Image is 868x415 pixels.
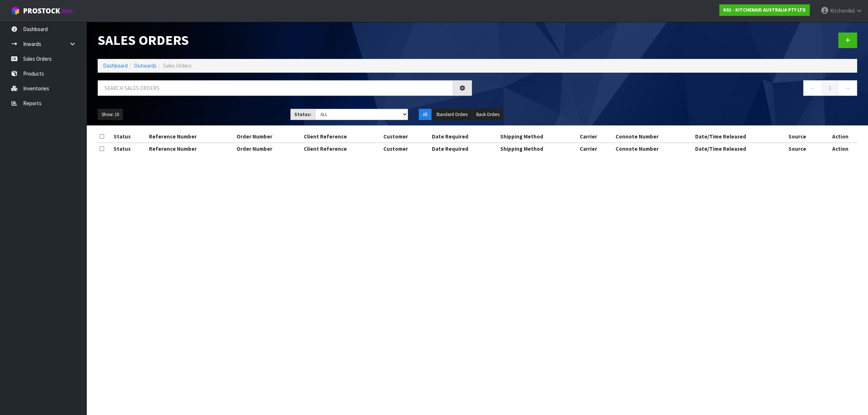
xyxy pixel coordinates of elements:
input: Search sales orders [98,80,453,96]
th: Connote Number [614,131,693,142]
th: Status [112,143,147,154]
a: Dashboard [103,62,128,69]
th: Shipping Method [498,131,578,142]
th: Date/Time Released [693,131,787,142]
th: Date/Time Released [693,143,787,154]
h1: Sales Orders [98,33,472,48]
th: Order Number [235,143,302,154]
th: Customer [382,131,430,142]
span: Sales Orders [163,62,192,69]
a: 1 [822,80,838,96]
th: Reference Number [147,131,235,142]
th: Carrier [578,131,614,142]
th: Source [787,131,823,142]
a: → [838,80,857,96]
th: Order Number [235,131,302,142]
a: ← [803,80,822,96]
small: WMS [61,8,73,15]
th: Carrier [578,143,614,154]
span: KitchenAid [830,7,855,14]
th: Date Required [430,143,499,154]
th: Action [823,131,857,142]
th: Status [112,131,147,142]
span: ProStock [23,6,60,16]
strong: Status: [294,111,311,117]
th: Shipping Method [498,143,578,154]
th: Customer [382,143,430,154]
th: Client Reference [302,131,382,142]
th: Source [787,143,823,154]
button: Show: 10 [98,109,123,120]
th: Action [823,143,857,154]
img: cube-alt.png [11,6,20,15]
a: Outwards [134,62,157,69]
th: Connote Number [614,143,693,154]
strong: K01 - KITCHENAID AUSTRALIA PTY LTD [723,7,806,13]
th: Client Reference [302,143,382,154]
th: Date Required [430,131,499,142]
nav: Page navigation [483,80,857,98]
button: Back Orders [472,109,503,120]
button: All [419,109,431,120]
th: Reference Number [147,143,235,154]
button: Standard Orders [432,109,472,120]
